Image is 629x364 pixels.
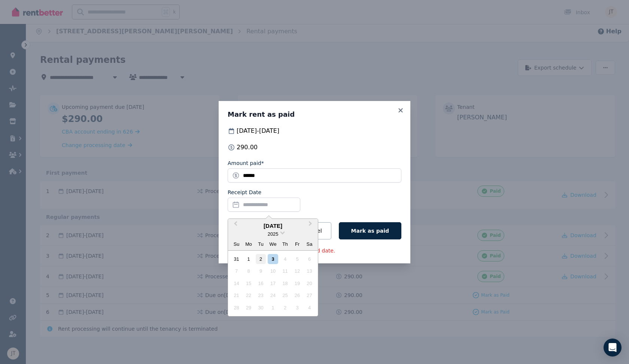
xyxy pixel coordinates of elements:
button: Previous Month [229,220,241,232]
div: [DATE] [228,222,318,230]
div: Not available Sunday, September 14th, 2025 [231,278,241,288]
div: Not available Saturday, September 6th, 2025 [304,254,314,264]
div: Not available Thursday, September 25th, 2025 [280,290,290,300]
div: Not available Tuesday, September 16th, 2025 [256,278,266,288]
div: Not available Thursday, October 2nd, 2025 [280,303,290,313]
div: Not available Sunday, September 28th, 2025 [231,303,241,313]
label: Amount paid* [228,159,264,167]
button: Next Month [305,220,317,232]
div: Su [231,239,241,249]
div: Open Intercom Messenger [604,339,622,357]
div: Not available Tuesday, September 9th, 2025 [256,266,266,276]
div: Not available Tuesday, September 23rd, 2025 [256,290,266,300]
div: Not available Wednesday, October 1st, 2025 [268,303,278,313]
span: [DATE] - [DATE] [237,126,279,135]
div: Fr [292,239,302,249]
div: Choose Sunday, August 31st, 2025 [231,254,241,264]
div: Not available Saturday, September 27th, 2025 [304,290,314,300]
div: Choose Monday, September 1st, 2025 [244,254,254,264]
div: Not available Sunday, September 7th, 2025 [231,266,241,276]
div: Choose Tuesday, September 2nd, 2025 [256,254,266,264]
div: Not available Tuesday, September 30th, 2025 [256,303,266,313]
div: Choose Wednesday, September 3rd, 2025 [268,254,278,264]
div: Not available Wednesday, September 17th, 2025 [268,278,278,288]
span: 290.00 [237,143,258,152]
div: Not available Friday, October 3rd, 2025 [292,303,302,313]
div: Not available Monday, September 22nd, 2025 [244,290,254,300]
div: Not available Saturday, September 20th, 2025 [304,278,314,288]
div: Not available Thursday, September 4th, 2025 [280,254,290,264]
div: Not available Wednesday, September 24th, 2025 [268,290,278,300]
div: Not available Wednesday, September 10th, 2025 [268,266,278,276]
div: Not available Friday, September 5th, 2025 [292,254,302,264]
div: Not available Monday, September 8th, 2025 [244,266,254,276]
span: Mark as paid [351,228,389,234]
div: Not available Thursday, September 18th, 2025 [280,278,290,288]
div: Not available Sunday, September 21st, 2025 [231,290,241,300]
div: Not available Saturday, October 4th, 2025 [304,303,314,313]
div: month 2025-09 [230,253,315,313]
div: Sa [304,239,314,249]
div: Th [280,239,290,249]
span: 2025 [268,231,278,237]
div: Not available Friday, September 12th, 2025 [292,266,302,276]
div: Not available Thursday, September 11th, 2025 [280,266,290,276]
div: Not available Friday, September 26th, 2025 [292,290,302,300]
div: Not available Saturday, September 13th, 2025 [304,266,314,276]
div: We [268,239,278,249]
div: Not available Monday, September 15th, 2025 [244,278,254,288]
div: Tu [256,239,266,249]
button: Mark as paid [339,222,401,239]
label: Receipt Date [228,189,261,196]
h3: Mark rent as paid [228,110,401,119]
div: Mo [244,239,254,249]
div: Not available Friday, September 19th, 2025 [292,278,302,288]
div: Not available Monday, September 29th, 2025 [244,303,254,313]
